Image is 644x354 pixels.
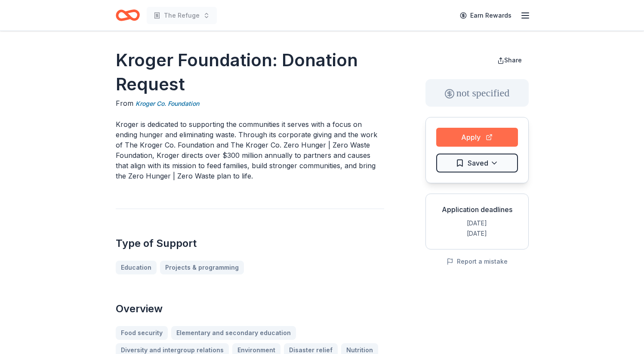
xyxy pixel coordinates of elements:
span: Share [504,56,522,64]
h1: Kroger Foundation: Donation Request [116,48,384,96]
p: Kroger is dedicated to supporting the communities it serves with a focus on ending hunger and eli... [116,119,384,181]
h2: Overview [116,302,384,316]
div: [DATE] [433,218,521,228]
a: Projects & programming [160,261,244,274]
div: From [116,98,384,109]
div: [DATE] [433,228,521,239]
a: Kroger Co. Foundation [136,99,199,109]
h2: Type of Support [116,237,384,250]
button: Saved [436,154,518,172]
span: Saved [468,157,488,169]
div: not specified [425,79,529,107]
button: The Refuge [147,7,217,24]
div: Application deadlines [433,204,521,215]
button: Apply [436,128,518,147]
span: The Refuge [164,10,200,21]
a: Home [116,5,140,25]
button: Report a mistake [447,256,508,267]
button: Share [490,52,529,69]
a: Education [116,261,157,274]
a: Earn Rewards [455,8,517,23]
